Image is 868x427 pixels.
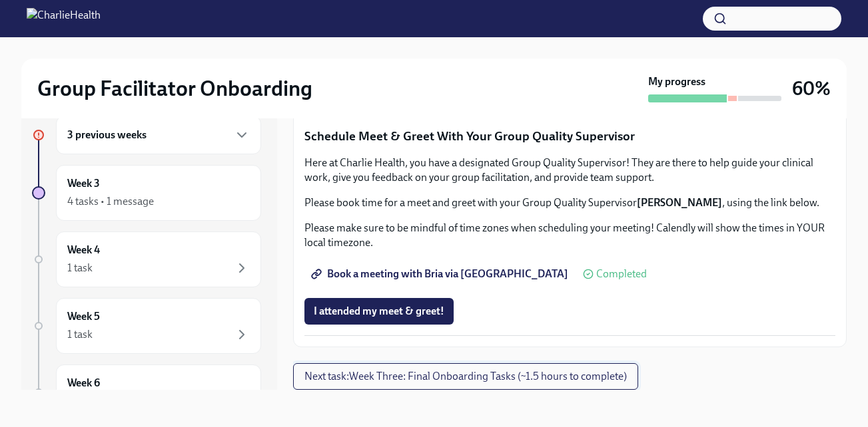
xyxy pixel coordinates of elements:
a: Week 6 [32,364,261,420]
h6: Week 4 [67,243,100,257]
div: 1 task [67,327,93,342]
a: Book a meeting with Bria via [GEOGRAPHIC_DATA] [304,261,578,287]
p: Here at Charlie Health, you have a designated Group Quality Supervisor! They are there to help gu... [304,156,835,185]
strong: [PERSON_NAME] [637,196,722,209]
span: I attended my meet & greet! [314,305,444,318]
img: CharlieHealth [27,8,101,29]
div: 1 task [67,261,93,275]
p: Please book time for a meet and greet with your Group Quality Supervisor , using the link below. [304,196,835,210]
span: Next task : Week Three: Final Onboarding Tasks (~1.5 hours to complete) [304,370,627,383]
h3: 60% [792,76,831,100]
h6: Week 5 [67,309,100,324]
a: Week 34 tasks • 1 message [32,165,261,221]
span: Book a meeting with Bria via [GEOGRAPHIC_DATA] [314,267,568,281]
button: Next task:Week Three: Final Onboarding Tasks (~1.5 hours to complete) [293,363,638,390]
h6: Week 6 [67,376,100,390]
span: Completed [596,269,647,279]
p: Schedule Meet & Greet With Your Group Quality Supervisor [304,128,835,145]
button: I attended my meet & greet! [304,298,454,325]
a: Week 41 task [32,231,261,287]
a: Week 51 task [32,298,261,354]
h2: Group Facilitator Onboarding [37,75,312,102]
h6: 3 previous weeks [67,128,147,142]
div: 4 tasks • 1 message [67,194,154,209]
strong: My progress [648,74,705,89]
div: 3 previous weeks [56,116,261,154]
p: Please make sure to be mindful of time zones when scheduling your meeting! Calendly will show the... [304,221,835,250]
h6: Week 3 [67,176,100,191]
